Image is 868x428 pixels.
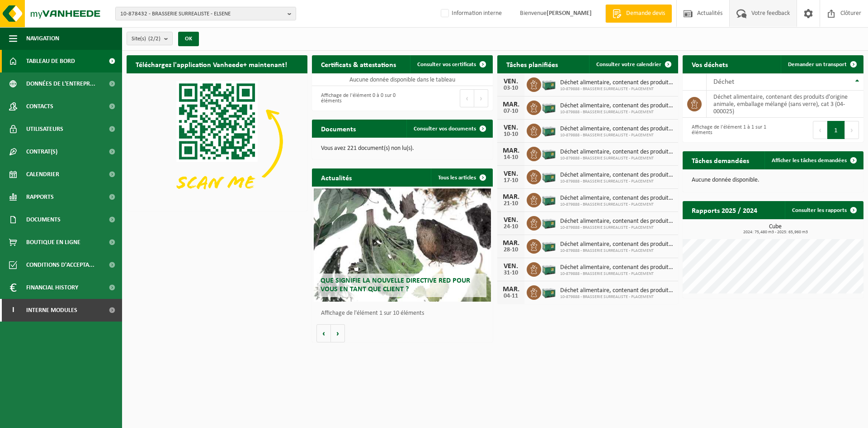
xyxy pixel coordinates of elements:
[541,261,557,276] img: PB-LB-0680-HPE-GN-01
[26,254,94,276] span: Conditions d'accepta...
[560,294,674,300] span: 10-879888 - BRASSERIE SURREALISTE - PLACEMENT
[26,231,80,254] span: Boutique en ligne
[687,230,863,235] span: 2024: 75,480 m3 - 2025: 65,960 m3
[316,324,331,342] button: Vorige
[26,118,63,140] span: Utilisateurs
[502,101,520,108] div: MAR.
[785,201,863,219] a: Consulter les rapports
[541,145,557,161] img: PB-LB-0680-HPE-GN-01
[605,5,672,23] a: Demande devis
[687,120,769,140] div: Affichage de l'élément 1 à 1 sur 1 éléments
[813,121,827,139] button: Previous
[827,121,845,139] button: 1
[560,149,674,156] span: Déchet alimentaire, contenant des produits d'origine animale, emballage mélangé ...
[439,7,502,20] label: Information interne
[460,89,474,107] button: Previous
[560,271,674,277] span: 10-879888 - BRASSERIE SURREALISTE - PLACEMENT
[414,126,476,132] span: Consulter vos documents
[148,36,160,42] count: (2/2)
[331,324,345,342] button: Volgende
[312,55,405,73] h2: Certificats & attestations
[321,310,488,317] p: Affichage de l'élément 1 sur 10 éléments
[502,170,520,178] div: VEN.
[26,72,95,95] span: Données de l'entrepr...
[26,27,59,50] span: Navigation
[26,163,59,186] span: Calendrier
[772,158,847,164] span: Afficher les tâches demandées
[560,79,674,87] span: Déchet alimentaire, contenant des produits d'origine animale, emballage mélangé ...
[541,238,557,253] img: PB-LB-0680-HPE-GN-01
[26,276,78,299] span: Financial History
[502,270,520,276] div: 31-10
[560,110,674,115] span: 10-879888 - BRASSERIE SURREALISTE - PLACEMENT
[788,62,847,67] span: Demander un transport
[497,55,567,73] h2: Tâches planifiées
[26,208,61,231] span: Documents
[26,299,77,322] span: Interne modules
[541,192,557,207] img: PB-LB-0680-HPE-GN-01
[560,87,674,92] span: 10-879888 - BRASSERIE SURREALISTE - PLACEMENT
[312,120,365,137] h2: Documents
[115,7,296,20] button: 10-878432 - BRASSERIE SURREALISTE - ELSENE
[26,95,53,118] span: Contacts
[502,240,520,247] div: MAR.
[683,201,766,219] h2: Rapports 2025 / 2024
[560,287,674,294] span: Déchet alimentaire, contenant des produits d'origine animale, emballage mélangé ...
[589,55,677,73] a: Consulter votre calendrier
[26,140,57,163] span: Contrat(s)
[410,55,492,73] a: Consulter vos certificats
[502,147,520,154] div: MAR.
[406,120,492,138] a: Consulter vos documents
[127,32,173,45] button: Site(s)(2/2)
[683,151,758,169] h2: Tâches demandées
[312,73,493,86] td: Aucune donnée disponible dans le tableau
[417,62,476,67] span: Consulter vos certificats
[560,195,674,202] span: Déchet alimentaire, contenant des produits d'origine animale, emballage mélangé ...
[692,177,854,183] p: Aucune donnée disponible.
[502,131,520,138] div: 10-10
[502,85,520,91] div: 03-10
[502,108,520,115] div: 07-10
[560,172,674,179] span: Déchet alimentaire, contenant des produits d'origine animale, emballage mélangé ...
[316,88,398,108] div: Affichage de l'élément 0 à 0 sur 0 éléments
[541,168,557,184] img: PB-LB-0680-HPE-GN-01
[560,202,674,207] span: 10-879888 - BRASSERIE SURREALISTE - PLACEMENT
[541,122,557,138] img: PB-LB-0680-HPE-GN-01
[764,151,863,169] a: Afficher les tâches demandées
[431,168,492,187] a: Tous les articles
[560,248,674,254] span: 10-879888 - BRASSERIE SURREALISTE - PLACEMENT
[502,154,520,161] div: 14-10
[560,241,674,248] span: Déchet alimentaire, contenant des produits d'origine animale, emballage mélangé ...
[321,145,484,152] p: Vous avez 221 document(s) non lu(s).
[560,225,674,231] span: 10-879888 - BRASSERIE SURREALISTE - PLACEMENT
[502,78,520,85] div: VEN.
[502,216,520,224] div: VEN.
[502,201,520,207] div: 21-10
[541,215,557,230] img: PB-LB-0680-HPE-GN-01
[781,55,863,73] a: Demander un transport
[683,55,737,73] h2: Vos déchets
[26,186,54,208] span: Rapports
[502,293,520,299] div: 04-11
[560,102,674,110] span: Déchet alimentaire, contenant des produits d'origine animale, emballage mélangé ...
[178,32,199,46] button: OK
[560,156,674,161] span: 10-879888 - BRASSERIE SURREALISTE - PLACEMENT
[127,55,296,73] h2: Téléchargez l'application Vanheede+ maintenant!
[321,277,470,293] span: Que signifie la nouvelle directive RED pour vous en tant que client ?
[120,7,284,21] span: 10-878432 - BRASSERIE SURREALISTE - ELSENE
[560,179,674,184] span: 10-879888 - BRASSERIE SURREALISTE - PLACEMENT
[502,124,520,131] div: VEN.
[314,188,491,302] a: Que signifie la nouvelle directive RED pour vous en tant que client ?
[845,121,859,139] button: Next
[707,91,863,118] td: déchet alimentaire, contenant des produits d'origine animale, emballage mélangé (sans verre), cat...
[312,168,361,186] h2: Actualités
[502,247,520,253] div: 28-10
[560,264,674,271] span: Déchet alimentaire, contenant des produits d'origine animale, emballage mélangé ...
[502,286,520,293] div: MAR.
[560,218,674,225] span: Déchet alimentaire, contenant des produits d'origine animale, emballage mélangé ...
[26,50,75,72] span: Tableau de bord
[9,299,17,322] span: I
[547,10,592,17] strong: [PERSON_NAME]
[541,99,557,115] img: PB-LB-0680-HPE-GN-01
[132,32,160,46] span: Site(s)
